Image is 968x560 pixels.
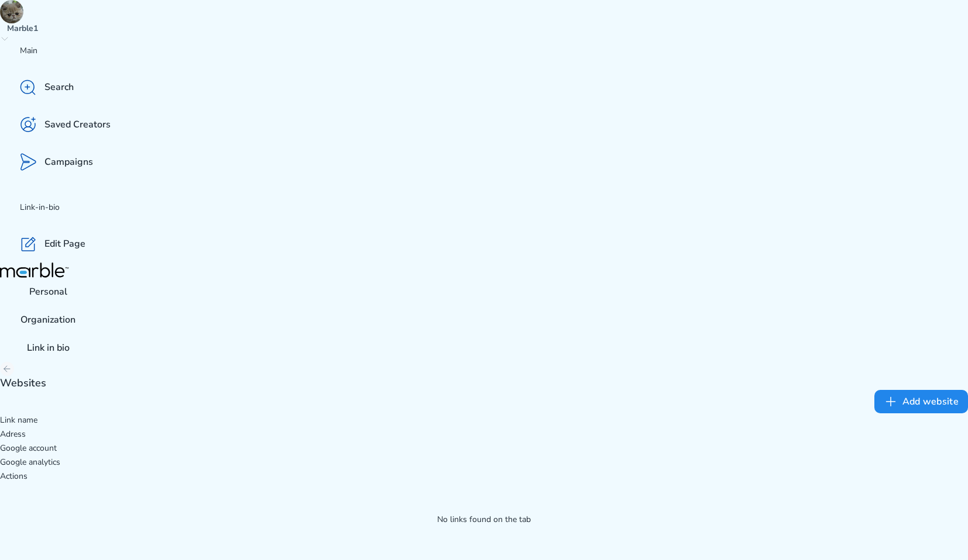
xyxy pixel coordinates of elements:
[7,23,931,34] p: Marble1
[44,156,93,168] p: Campaigns
[44,119,111,131] p: Saved Creators
[20,201,968,215] p: Link-in-bio
[874,390,968,413] button: Add website
[29,286,67,298] p: Personal
[20,314,75,326] p: Organization
[20,44,968,58] p: Main
[27,342,70,354] p: Link in bio
[44,81,74,94] p: Search
[44,238,85,250] p: Edit Page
